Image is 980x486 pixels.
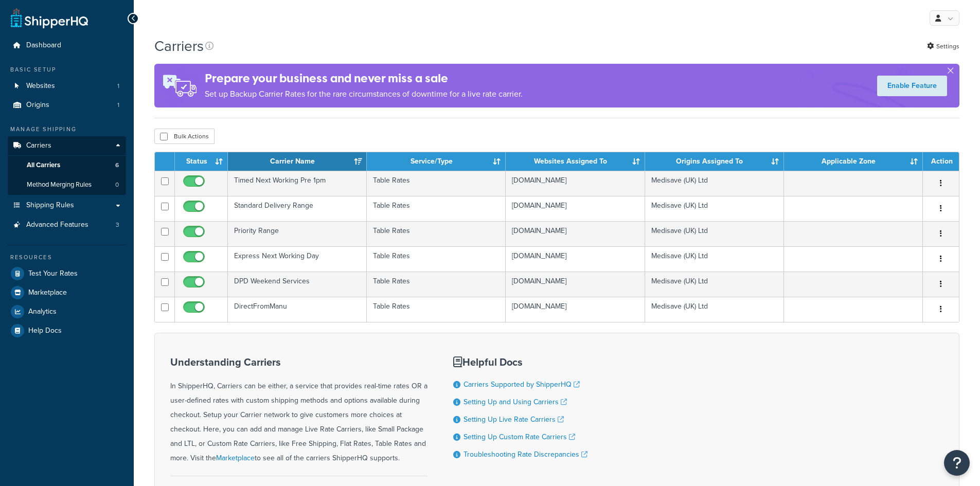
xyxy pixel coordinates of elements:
td: Table Rates [367,221,506,246]
a: Troubleshooting Rate Discrepancies [464,449,587,460]
td: Table Rates [367,272,506,297]
td: [DOMAIN_NAME] [506,272,645,297]
div: Manage Shipping [8,125,126,134]
td: Medisave (UK) Ltd [645,246,784,272]
li: Origins [8,96,126,115]
a: Setting Up and Using Carriers [464,397,567,407]
span: Advanced Features [26,221,88,229]
button: Open Resource Center [944,450,970,476]
a: Dashboard [8,36,126,55]
td: Medisave (UK) Ltd [645,272,784,297]
h3: Understanding Carriers [170,356,427,368]
td: Medisave (UK) Ltd [645,297,784,322]
div: Basic Setup [8,65,126,74]
td: Timed Next Working Pre 1pm [228,171,367,196]
span: Test Your Rates [28,269,78,278]
span: 0 [115,181,119,189]
a: Carriers [8,136,126,155]
span: Method Merging Rules [27,181,92,189]
span: Origins [26,101,49,110]
a: Marketplace [216,453,255,463]
th: Applicable Zone: activate to sort column ascending [784,152,923,171]
h4: Prepare your business and never miss a sale [205,70,523,87]
th: Carrier Name: activate to sort column ascending [228,152,367,171]
td: [DOMAIN_NAME] [506,196,645,221]
th: Action [923,152,959,171]
th: Service/Type: activate to sort column ascending [367,152,506,171]
a: Settings [927,39,959,53]
td: Standard Delivery Range [228,196,367,221]
a: Method Merging Rules 0 [8,175,126,194]
a: All Carriers 6 [8,156,126,175]
a: Carriers Supported by ShipperHQ [464,379,580,390]
button: Bulk Actions [154,129,215,144]
span: 3 [116,221,119,229]
li: Carriers [8,136,126,195]
li: Method Merging Rules [8,175,126,194]
span: All Carriers [27,161,60,170]
td: [DOMAIN_NAME] [506,246,645,272]
p: Set up Backup Carrier Rates for the rare circumstances of downtime for a live rate carrier. [205,87,523,101]
li: Websites [8,77,126,96]
span: Dashboard [26,41,61,50]
span: Help Docs [28,327,62,335]
span: Websites [26,82,55,91]
td: Table Rates [367,297,506,322]
a: Shipping Rules [8,196,126,215]
h1: Carriers [154,36,204,56]
span: 1 [117,82,119,91]
li: Advanced Features [8,215,126,235]
a: Test Your Rates [8,264,126,283]
td: [DOMAIN_NAME] [506,221,645,246]
span: Carriers [26,141,51,150]
th: Status: activate to sort column ascending [175,152,228,171]
li: All Carriers [8,156,126,175]
td: DirectFromManu [228,297,367,322]
div: Resources [8,253,126,262]
td: [DOMAIN_NAME] [506,297,645,322]
a: Origins 1 [8,96,126,115]
span: Marketplace [28,289,67,297]
td: Priority Range [228,221,367,246]
th: Websites Assigned To: activate to sort column ascending [506,152,645,171]
img: ad-rules-rateshop-fe6ec290ccb7230408bd80ed9643f0289d75e0ffd9eb532fc0e269fcd187b520.png [154,64,205,107]
a: Setting Up Live Rate Carriers [464,414,564,425]
td: Table Rates [367,246,506,272]
h3: Helpful Docs [453,356,587,368]
span: Shipping Rules [26,201,74,210]
a: Enable Feature [877,76,947,96]
a: ShipperHQ Home [11,8,88,28]
td: Medisave (UK) Ltd [645,196,784,221]
a: Help Docs [8,321,126,340]
a: Websites 1 [8,77,126,96]
td: Express Next Working Day [228,246,367,272]
a: Marketplace [8,283,126,302]
span: 6 [115,161,119,170]
a: Analytics [8,302,126,321]
a: Setting Up Custom Rate Carriers [464,431,575,442]
span: 1 [117,101,119,110]
td: DPD Weekend Services [228,272,367,297]
td: [DOMAIN_NAME] [506,171,645,196]
div: In ShipperHQ, Carriers can be either, a service that provides real-time rates OR a user-defined r... [170,356,427,465]
a: Advanced Features 3 [8,215,126,235]
td: Table Rates [367,196,506,221]
span: Analytics [28,308,57,316]
td: Table Rates [367,171,506,196]
td: Medisave (UK) Ltd [645,171,784,196]
td: Medisave (UK) Ltd [645,221,784,246]
th: Origins Assigned To: activate to sort column ascending [645,152,784,171]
